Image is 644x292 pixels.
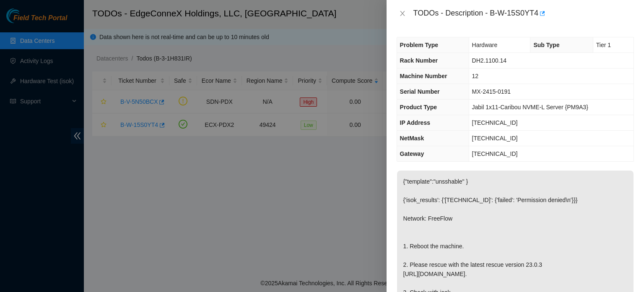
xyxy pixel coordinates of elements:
div: TODOs - Description - B-W-15S0YT4 [413,7,634,20]
span: [TECHNICAL_ID] [472,119,518,126]
span: IP Address [400,119,430,126]
span: Hardware [472,42,498,48]
span: Sub Type [533,42,559,48]
span: Rack Number [400,57,438,64]
span: Jabil 1x11-Caribou NVME-L Server {PM9A3} [472,104,588,110]
span: 12 [472,73,479,79]
span: Serial Number [400,88,440,95]
span: [TECHNICAL_ID] [472,150,518,157]
button: Close [397,10,408,18]
span: Product Type [400,104,437,110]
span: Problem Type [400,42,439,48]
span: Machine Number [400,73,447,79]
span: Tier 1 [596,42,611,48]
span: MX-2415-0191 [472,88,511,95]
span: [TECHNICAL_ID] [472,135,518,142]
span: DH2.1100.14 [472,57,507,64]
span: Gateway [400,150,424,157]
span: close [399,10,406,17]
span: NetMask [400,135,424,142]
